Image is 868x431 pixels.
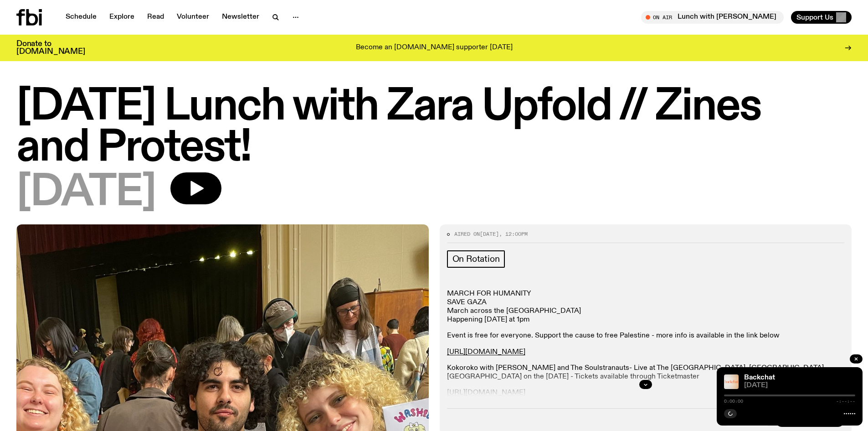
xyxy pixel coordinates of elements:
[447,332,845,340] p: Event is free for everyone. Support the cause to free Palestine - more info is available in the l...
[216,11,265,24] a: Newsletter
[836,399,855,404] span: -:--:--
[447,290,845,325] p: MARCH FOR HUMANITY SAVE GAZA March across the [GEOGRAPHIC_DATA] Happening [DATE] at 1pm
[447,250,505,268] a: On Rotation
[744,374,775,381] a: Backchat
[651,14,779,21] span: Tune in live
[104,11,140,24] a: Explore
[452,254,500,264] span: On Rotation
[480,230,499,238] span: [DATE]
[724,399,743,404] span: 0:00:00
[171,11,215,24] a: Volunteer
[454,230,480,238] span: Aired on
[744,382,855,389] span: [DATE]
[447,348,525,356] a: [URL][DOMAIN_NAME]
[499,230,528,238] span: , 12:00pm
[356,44,513,52] p: Become an [DOMAIN_NAME] supporter [DATE]
[16,87,852,169] h1: [DATE] Lunch with Zara Upfold // Zines and Protest!
[641,11,784,24] button: On AirLunch with [PERSON_NAME]
[791,11,852,24] button: Support Us
[60,11,102,24] a: Schedule
[142,11,169,24] a: Read
[16,172,156,213] span: [DATE]
[796,13,833,21] span: Support Us
[16,40,85,56] h3: Donate to [DOMAIN_NAME]
[447,364,845,381] p: Kokoroko with [PERSON_NAME] and The Soulstranauts- Live at The [GEOGRAPHIC_DATA], [GEOGRAPHIC_DAT...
